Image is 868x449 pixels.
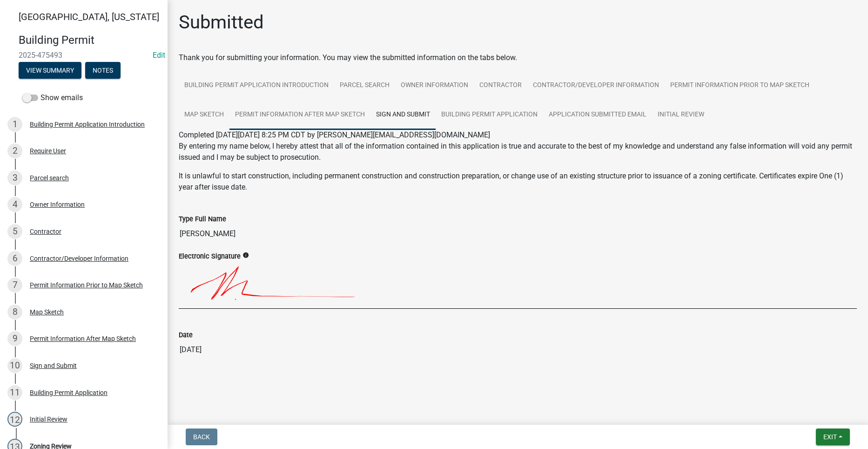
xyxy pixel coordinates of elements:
[7,305,22,320] div: 8
[19,67,81,75] wm-modal-confirm: Summary
[30,362,77,369] div: Sign and Submit
[334,71,395,101] a: Parcel search
[474,71,527,101] a: Contractor
[436,100,543,130] a: Building Permit Application
[19,51,149,60] span: 2025-475493
[179,141,857,163] p: By entering my name below, I hereby attest that all of the information contained in this applicat...
[19,11,159,22] span: [GEOGRAPHIC_DATA], [US_STATE]
[395,71,474,101] a: Owner Information
[179,52,857,63] div: Thank you for submitting your information. You may view the submitted information on the tabs below.
[7,278,22,293] div: 7
[30,148,66,154] div: Require User
[179,253,241,260] label: Electronic Signature
[30,255,128,262] div: Contractor/Developer Information
[7,385,22,400] div: 11
[7,117,22,132] div: 1
[527,71,665,101] a: Contractor/Developer Information
[30,282,143,288] div: Permit Information Prior to Map Sketch
[7,331,22,346] div: 9
[179,170,857,193] p: It is unlawful to start construction, including permanent construction and construction preparati...
[30,228,61,235] div: Contractor
[186,429,217,445] button: Back
[153,51,165,60] a: Edit
[30,309,64,315] div: Map Sketch
[179,71,334,101] a: Building Permit Application Introduction
[19,34,160,47] h4: Building Permit
[370,100,436,130] a: Sign and Submit
[179,216,226,223] label: Type Full Name
[85,62,121,79] button: Notes
[179,130,490,139] span: Completed [DATE][DATE] 8:25 PM CDT by [PERSON_NAME][EMAIL_ADDRESS][DOMAIN_NAME]
[7,251,22,266] div: 6
[543,100,652,130] a: Application Submitted Email
[193,433,210,441] span: Back
[30,175,69,181] div: Parcel search
[179,332,193,339] label: Date
[30,335,136,342] div: Permit Information After Map Sketch
[242,252,249,259] i: info
[7,412,22,427] div: 12
[22,92,83,103] label: Show emails
[179,11,264,34] h1: Submitted
[7,143,22,158] div: 2
[179,262,733,308] img: ynx+MQAAAAGSURBVAMA7foEmymVi0UAAAAASUVORK5CYII=
[30,416,67,422] div: Initial Review
[823,433,837,441] span: Exit
[816,429,850,445] button: Exit
[229,100,370,130] a: Permit Information After Map Sketch
[665,71,815,101] a: Permit Information Prior to Map Sketch
[179,100,229,130] a: Map Sketch
[7,170,22,185] div: 3
[30,389,108,396] div: Building Permit Application
[652,100,710,130] a: Initial Review
[85,67,121,75] wm-modal-confirm: Notes
[30,201,85,208] div: Owner Information
[7,197,22,212] div: 4
[30,121,145,128] div: Building Permit Application Introduction
[7,224,22,239] div: 5
[7,358,22,373] div: 10
[153,51,165,60] wm-modal-confirm: Edit Application Number
[19,62,81,79] button: View Summary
